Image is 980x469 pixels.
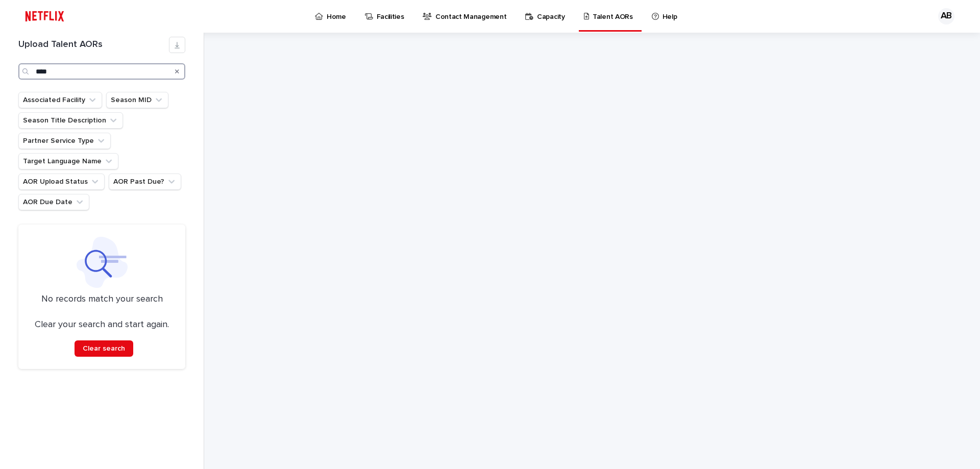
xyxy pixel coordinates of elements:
button: Partner Service Type [18,133,111,149]
button: Target Language Name [18,153,118,169]
p: No records match your search [31,294,173,305]
button: Clear search [75,340,133,357]
button: Associated Facility [18,92,102,108]
input: Search [18,63,185,80]
h1: Upload Talent AORs [18,39,169,51]
button: AOR Past Due? [109,174,181,190]
button: AOR Upload Status [18,174,105,190]
button: AOR Due Date [18,194,89,210]
img: ifQbXi3ZQGMSEF7WDB7W [20,6,69,27]
button: Season Title Description [18,112,123,129]
div: AB [938,8,954,24]
button: Season MID [106,92,168,108]
span: Clear search [83,345,125,352]
p: Clear your search and start again. [35,319,169,331]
